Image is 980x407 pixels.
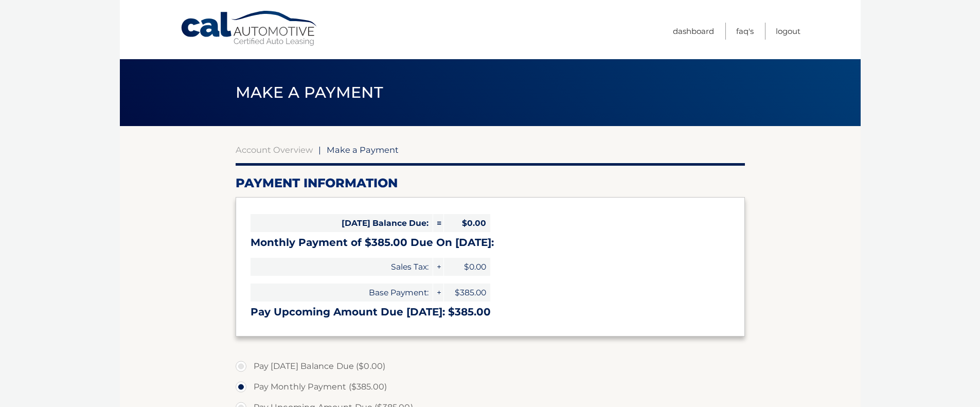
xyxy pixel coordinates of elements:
span: Make a Payment [327,145,399,155]
a: Dashboard [673,23,714,40]
span: $0.00 [444,214,490,232]
span: Sales Tax: [251,258,433,276]
span: + [433,284,443,302]
h3: Monthly Payment of $385.00 Due On [DATE]: [251,236,730,249]
span: $385.00 [444,284,490,302]
span: | [318,145,321,155]
span: [DATE] Balance Due: [251,214,433,232]
span: $0.00 [444,258,490,276]
h2: Payment Information [236,175,745,191]
h3: Pay Upcoming Amount Due [DATE]: $385.00 [251,306,730,318]
span: = [433,214,443,232]
span: + [433,258,443,276]
label: Pay Monthly Payment ($385.00) [236,377,745,397]
a: Logout [776,23,800,40]
span: Make a Payment [236,83,383,102]
label: Pay [DATE] Balance Due ($0.00) [236,356,745,377]
a: Cal Automotive [180,10,319,47]
a: Account Overview [236,145,313,155]
a: FAQ's [736,23,754,40]
span: Base Payment: [251,284,433,302]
